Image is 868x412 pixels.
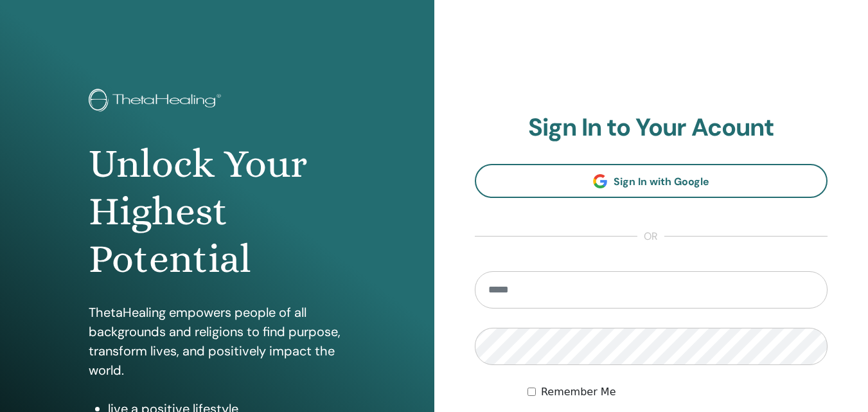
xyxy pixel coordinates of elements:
[475,113,828,143] h2: Sign In to Your Acount
[541,384,616,400] label: Remember Me
[89,140,346,283] h1: Unlock Your Highest Potential
[527,384,828,400] div: Keep me authenticated indefinitely or until I manually logout
[637,229,664,244] span: or
[475,164,828,198] a: Sign In with Google
[614,175,709,188] span: Sign In with Google
[89,303,346,380] p: ThetaHealing empowers people of all backgrounds and religions to find purpose, transform lives, a...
